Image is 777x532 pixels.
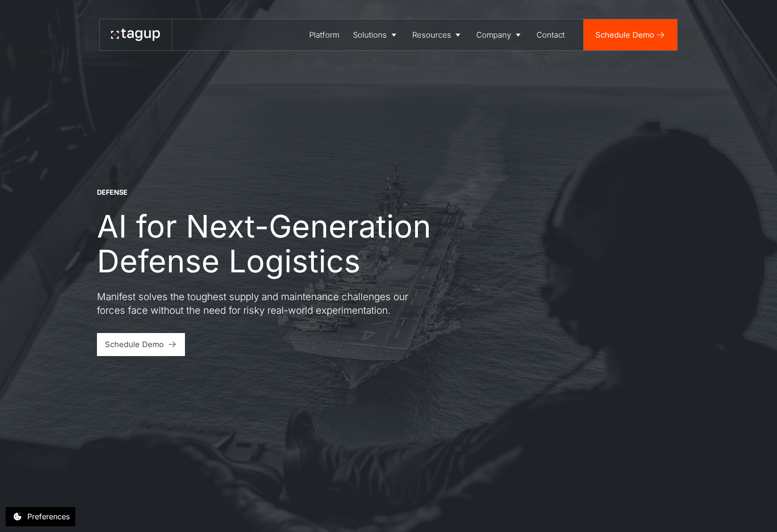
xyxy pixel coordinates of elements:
[97,333,185,357] a: Schedule Demo
[97,290,436,318] p: Manifest solves the toughest supply and maintenance challenges our forces face without the need f...
[353,29,387,41] div: Solutions
[303,19,346,50] a: Platform
[346,19,406,50] a: Solutions
[530,19,572,50] a: Contact
[595,29,654,41] div: Schedule Demo
[405,19,470,50] a: Resources
[97,209,492,279] h1: AI for Next-Generation Defense Logistics
[309,29,339,41] div: Platform
[476,29,511,41] div: Company
[105,339,164,350] div: Schedule Demo
[412,29,451,41] div: Resources
[27,511,70,522] div: Preferences
[584,19,677,50] a: Schedule Demo
[470,19,530,50] a: Company
[97,188,128,197] div: DEFENSE
[537,29,565,41] div: Contact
